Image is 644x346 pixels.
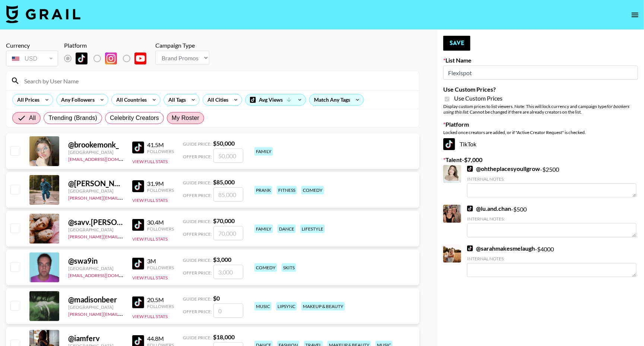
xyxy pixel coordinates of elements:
[454,95,502,102] span: Use Custom Prices
[48,114,97,123] span: Trending (Brands)
[147,296,174,304] div: 20.5M
[147,141,174,149] div: 41.5M
[155,42,209,49] div: Campaign Type
[132,197,168,203] button: View Full Stats
[112,94,148,105] div: All Countries
[68,295,123,304] div: @ madisonbeer
[147,304,174,309] div: Followers
[64,51,152,66] div: List locked to TikTok.
[213,187,243,201] input: 85,000
[68,194,178,201] a: [PERSON_NAME][EMAIL_ADDRESS][DOMAIN_NAME]
[443,104,629,115] em: for bookers using this list
[68,149,123,155] div: [GEOGRAPHIC_DATA]
[467,245,637,277] div: - $ 4000
[68,179,123,188] div: @ [PERSON_NAME].[PERSON_NAME]
[7,52,57,65] div: USD
[467,205,637,237] div: - $ 500
[68,271,143,278] a: [EMAIL_ADDRESS][DOMAIN_NAME]
[300,225,325,233] div: lifestyle
[213,217,235,224] strong: $ 70,000
[276,302,297,311] div: lipsync
[183,309,212,314] span: Offer Price:
[132,236,168,242] button: View Full Stats
[132,159,168,164] button: View Full Stats
[68,232,178,239] a: [PERSON_NAME][EMAIL_ADDRESS][DOMAIN_NAME]
[13,94,41,105] div: All Prices
[76,53,88,64] img: TikTok
[64,42,152,49] div: Platform
[68,334,123,343] div: @ iamferv
[443,57,638,64] label: List Name
[245,94,306,105] div: Avg Views
[183,219,212,224] span: Guide Price:
[301,302,345,311] div: makeup & beauty
[310,94,364,105] div: Match Any Tags
[183,231,212,237] span: Offer Price:
[147,226,174,232] div: Followers
[29,114,36,123] span: All
[628,7,643,22] button: open drawer
[68,310,178,317] a: [PERSON_NAME][EMAIL_ADDRESS][DOMAIN_NAME]
[134,53,146,64] img: YouTube
[68,304,123,310] div: [GEOGRAPHIC_DATA]
[254,302,272,311] div: music
[213,295,220,302] strong: $ 0
[213,140,235,147] strong: $ 50,000
[132,314,168,319] button: View Full Stats
[467,205,511,212] a: @lu.and.chan
[213,256,231,263] strong: $ 3,000
[132,258,144,270] img: TikTok
[68,256,123,266] div: @ swa9in
[467,245,473,251] img: TikTok
[282,263,296,272] div: skits
[183,296,212,302] span: Guide Price:
[68,227,123,232] div: [GEOGRAPHIC_DATA]
[443,156,638,164] label: Talent - $ 7,000
[213,149,243,163] input: 50,000
[277,186,297,194] div: fitness
[183,154,212,159] span: Offer Price:
[68,140,123,149] div: @ brookemonk_
[132,275,168,280] button: View Full Stats
[147,149,174,154] div: Followers
[467,166,473,172] img: TikTok
[183,257,212,263] span: Guide Price:
[183,193,212,198] span: Offer Price:
[6,42,58,49] div: Currency
[105,53,117,64] img: Instagram
[254,225,273,233] div: family
[254,147,273,156] div: family
[132,142,144,153] img: TikTok
[68,188,123,194] div: [GEOGRAPHIC_DATA]
[443,130,638,135] div: Locked once creators are added, or if "Active Creator Request" is checked.
[20,75,415,87] input: Search by User Name
[467,216,637,222] div: Internal Notes:
[68,155,143,162] a: [EMAIL_ADDRESS][DOMAIN_NAME]
[68,266,123,271] div: [GEOGRAPHIC_DATA]
[467,245,535,252] a: @sarahmakesmelaugh
[254,263,277,272] div: comedy
[147,265,174,270] div: Followers
[183,335,212,340] span: Guide Price:
[6,5,80,23] img: Grail Talent
[110,114,159,123] span: Celebrity Creators
[467,256,637,261] div: Internal Notes:
[147,187,174,193] div: Followers
[57,94,96,105] div: Any Followers
[443,138,455,150] img: TikTok
[443,104,638,115] div: Display custom prices to list viewers. Note: This will lock currency and campaign type . Cannot b...
[183,180,212,185] span: Guide Price:
[147,335,174,342] div: 44.8M
[213,226,243,240] input: 70,000
[467,176,637,182] div: Internal Notes:
[213,265,243,279] input: 3,000
[467,165,540,172] a: @ohtheplacesyoullgrow
[68,218,123,227] div: @ savv.[PERSON_NAME]
[172,114,199,123] span: My Roster
[467,165,637,197] div: - $ 2500
[147,257,174,265] div: 3M
[254,186,272,194] div: prank
[443,138,638,150] div: TikTok
[203,94,230,105] div: All Cities
[443,86,638,93] label: Use Custom Prices?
